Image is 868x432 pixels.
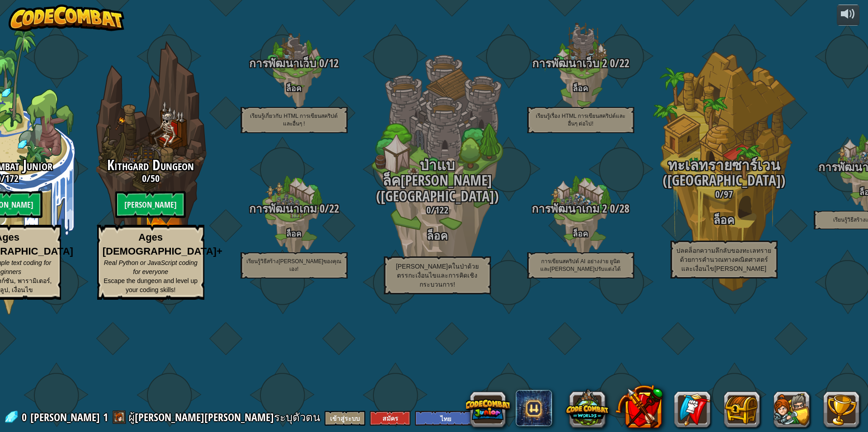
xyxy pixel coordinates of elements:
strong: Ages [DEMOGRAPHIC_DATA]+ [103,232,222,257]
h3: / [366,204,509,215]
span: 0 [316,56,324,71]
div: Complete previous world to unlock [79,28,222,315]
span: 97 [724,187,733,201]
span: การพัฒนาเว็บ [249,56,316,71]
h3: / [222,203,366,215]
span: 0 [142,172,146,185]
span: 1 [103,410,108,424]
span: 0 [317,201,325,216]
h4: ล็อค [222,84,366,93]
button: สมัคร [370,411,410,426]
span: การพัฒนาเว็บ 2 [532,56,607,71]
span: Escape the dungeon and level up your coding skills! [104,277,198,293]
span: ทะเลทรายซาร์เวน ([GEOGRAPHIC_DATA]) [663,155,785,190]
h3: / [652,189,796,200]
h4: ล็อค [509,229,652,238]
span: ปลดล็อกความลึกลับของทะเลทรายด้วยการคำนวณทางคณิตศาสตร์และเงื่อนไข[PERSON_NAME] [676,247,771,272]
span: 0 [22,410,29,424]
h3: / [79,173,222,184]
h3: / [509,203,652,215]
span: การพัฒนาเกม 2 [532,201,607,216]
h4: ล็อค [222,229,366,238]
span: 0 [607,56,615,71]
span: 22 [619,56,629,71]
span: 0 [426,203,431,217]
span: 172 [5,172,19,185]
span: 122 [435,203,448,217]
span: การเขียนสคริปต์ AI อย่างง่าย ยูนิตและ[PERSON_NAME]ปรับแต่งได้ [540,258,621,272]
span: การพัฒนาเกม [249,201,317,216]
span: Kithgard Dungeon [107,155,194,175]
span: ผู้[PERSON_NAME][PERSON_NAME]ระบุตัวตน [128,410,320,424]
span: [PERSON_NAME]คในป่าด้วยตรรกะเงื่อนไขและการคิดเชิงกระบวนการ! [396,263,479,288]
h3: ล็อค [366,230,509,242]
span: 12 [329,56,339,71]
span: 28 [619,201,629,216]
span: ป่าแบล็ค[PERSON_NAME] ([GEOGRAPHIC_DATA]) [376,155,499,206]
span: 0 [715,187,720,201]
span: เรียนรู้วิธีสร้าง[PERSON_NAME]ของคุณเอง! [246,258,341,272]
span: Real Python or JavaScript coding for everyone [104,259,198,275]
button: เข้าสู่ระบบ [325,411,365,426]
h4: ล็อค [509,84,652,93]
button: ปรับระดับเสียง [837,5,859,26]
span: เรียนรู้เกี่ยวกับ HTML การเขียนสคริปต์ และอื่นๆ ! [250,113,338,127]
h3: / [509,57,652,70]
h3: ล็อค [652,214,796,226]
img: CodeCombat - Learn how to code by playing a game [9,5,124,32]
span: [PERSON_NAME] [30,410,100,425]
span: 22 [329,201,339,216]
span: 0 [607,201,615,216]
h3: / [222,57,366,70]
span: เรียนรู้เรื่อง HTML การเขียนสคริปต์และอื่นๆ ต่อไป! [536,113,625,127]
btn: [PERSON_NAME] [115,191,186,218]
span: 50 [151,172,160,185]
